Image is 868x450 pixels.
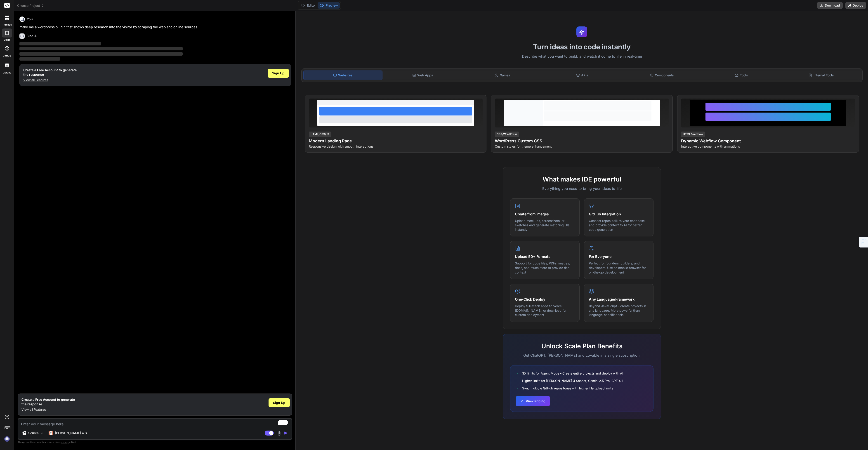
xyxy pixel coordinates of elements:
[845,2,866,9] button: Deploy
[17,3,44,8] span: Choose Project
[589,261,649,274] p: Perfect for founders, builders, and developers. Use on mobile browser for on-the-go development
[18,440,292,444] p: Always double-check its answers. Your in Bind
[515,304,575,317] p: Deploy full-stack apps to Vercel, [DOMAIN_NAME], or download for custom deployment
[309,138,483,144] h4: Modern Landing Page
[276,431,282,436] img: attachment
[681,132,705,137] div: HTML/Webflow
[299,43,865,51] h1: Turn ideas into code instantly
[303,71,382,80] div: Websites
[515,261,575,274] p: Support for code files, PDFs, images, docs, and much more to provide rich context
[681,138,855,144] h4: Dynamic Webflow Component
[522,378,623,383] span: Higher limits for [PERSON_NAME] 4 Sonnet, Gemini 2.5 Pro, GPT 4.1
[299,2,318,9] button: Editor
[27,17,33,21] h6: You
[522,371,623,376] span: 3X limits for Agent Mode - Create entire projects and deploy with AI
[510,186,653,191] p: Everything you need to bring your ideas to life
[3,435,11,443] img: signin
[299,54,865,59] p: Describe what you want to build, and watch it come to life in real-time
[272,71,284,75] span: Sign Up
[510,353,653,358] p: Get ChatGPT, [PERSON_NAME] and Lovable in a single subscription!
[681,144,855,149] p: Interactive components with animations
[3,71,11,75] label: Upload
[522,386,613,391] span: Sync multiple GitHub repositories with higher file upload limits
[510,341,653,351] h2: Unlock Scale Plan Benefits
[515,297,575,302] h4: One-Click Deploy
[589,304,649,317] p: Beyond JavaScript - create projects in any language. More powerful than language-specific tools
[19,25,291,30] p: make me a wordpress plugin that shows deep research into the visitor by scraping the web and onli...
[515,219,575,232] p: Upload mockups, screenshots, or sketches and generate matching UIs instantly
[623,71,701,80] div: Components
[28,431,39,435] p: Source
[23,78,77,82] p: View all Features
[702,71,781,80] div: Tools
[495,144,669,149] p: Custom styles for theme enhancement
[21,407,75,412] p: View all Features
[3,54,11,58] label: GitHub
[26,34,38,38] h6: Bind AI
[515,254,575,259] h4: Upload 50+ Formats
[40,431,44,435] img: Pick Models
[55,431,89,435] p: [PERSON_NAME] 4 S..
[817,2,843,9] button: Download
[543,71,621,80] div: APIs
[495,132,519,137] div: CSS/WordPress
[589,219,649,232] p: Connect repos, talk to your codebase, and provide context to AI for better code generation
[510,174,653,184] h2: What makes IDE powerful
[23,68,77,77] h1: Create a Free Account to generate the response
[589,254,649,259] h4: For Everyone
[61,441,69,443] span: privacy
[283,431,288,435] img: icon
[515,211,575,217] h4: Create from Images
[589,297,649,302] h4: Any Language/Framework
[516,396,550,406] button: View Pricing
[309,132,331,137] div: HTML/CSS/JS
[18,419,292,427] textarea: To enrich screen reader interactions, please activate Accessibility in Grammarly extension settings
[589,211,649,217] h4: GitHub Integration
[49,431,53,435] img: Claude 4 Sonnet
[463,71,542,80] div: Games
[495,138,669,144] h4: WordPress Custom CSS
[309,144,483,149] p: Responsive design with smooth interactions
[21,397,75,406] h1: Create a Free Account to generate the response
[2,23,12,27] label: threads
[318,2,340,9] button: Preview
[273,401,285,405] span: Sign Up
[782,71,861,80] div: Internal Tools
[4,38,10,42] label: code
[19,57,60,61] span: ‌
[19,47,183,50] span: ‌
[383,71,462,80] div: Web Apps
[19,52,183,56] span: ‌
[19,42,101,45] span: ‌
